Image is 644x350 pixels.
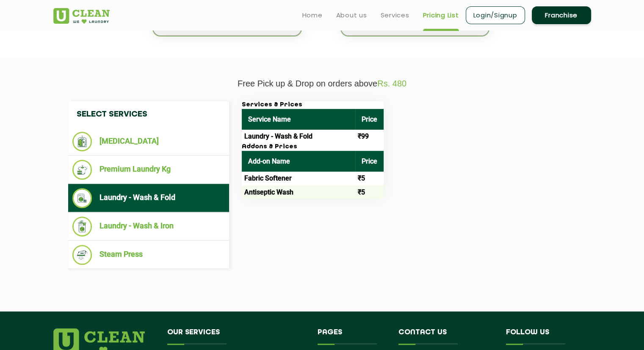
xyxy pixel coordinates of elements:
h3: Services & Prices [242,101,384,109]
td: Antiseptic Wash [242,185,355,199]
a: Franchise [532,6,591,24]
h4: Follow us [506,328,580,344]
h3: Addons & Prices [242,143,384,151]
h4: Pages [318,328,386,344]
li: Steam Press [72,245,225,265]
th: Price [355,109,384,130]
li: Premium Laundry Kg [72,160,225,180]
a: Home [302,10,323,20]
img: Steam Press [72,245,92,265]
h4: Our Services [167,328,305,344]
h4: Contact us [398,328,493,344]
li: Laundry - Wash & Fold [72,188,225,208]
td: Fabric Softener [242,172,355,185]
a: Services [381,10,409,20]
td: ₹5 [355,185,384,199]
li: Laundry - Wash & Iron [72,217,225,236]
a: Pricing List [423,10,459,20]
td: ₹99 [355,130,384,143]
li: [MEDICAL_DATA] [72,132,225,151]
a: About us [336,10,367,20]
img: Dry Cleaning [72,132,92,151]
p: Free Pick up & Drop on orders above [53,79,591,89]
span: Rs. 480 [377,79,406,88]
a: Login/Signup [466,6,525,24]
img: Laundry - Wash & Iron [72,217,92,236]
img: Laundry - Wash & Fold [72,188,92,208]
td: ₹5 [355,172,384,185]
img: UClean Laundry and Dry Cleaning [53,8,110,24]
img: Premium Laundry Kg [72,160,92,180]
h4: Select Services [68,101,229,128]
td: Laundry - Wash & Fold [242,130,355,143]
th: Price [355,151,384,172]
th: Service Name [242,109,355,130]
th: Add-on Name [242,151,355,172]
